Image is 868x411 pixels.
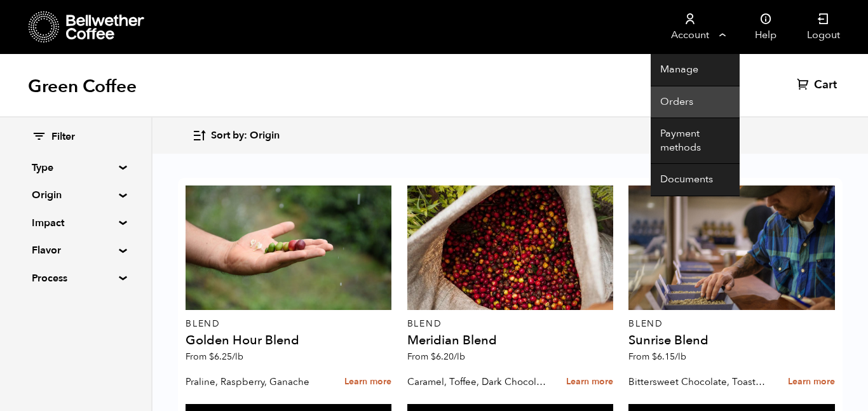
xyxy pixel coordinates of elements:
[407,334,613,347] h4: Meridian Blend
[232,351,243,363] span: /lb
[186,334,391,347] h4: Golden Hour Blend
[51,130,75,144] span: Filter
[651,118,740,164] a: Payment methods
[32,215,119,231] summary: Impact
[28,75,137,98] h1: Green Coffee
[209,351,243,363] bdi: 6.25
[652,351,686,363] bdi: 6.15
[628,372,768,391] p: Bittersweet Chocolate, Toasted Marshmallow, Candied Orange, Praline
[186,351,243,363] span: From
[211,129,280,143] span: Sort by: Origin
[628,320,834,328] p: Blend
[797,77,840,93] a: Cart
[209,351,214,363] span: $
[344,368,391,396] a: Learn more
[32,160,119,175] summary: Type
[652,351,657,363] span: $
[32,271,119,286] summary: Process
[407,372,547,391] p: Caramel, Toffee, Dark Chocolate
[566,368,613,396] a: Learn more
[407,351,465,363] span: From
[628,334,834,347] h4: Sunrise Blend
[431,351,436,363] span: $
[628,351,686,363] span: From
[407,320,613,328] p: Blend
[186,372,325,391] p: Praline, Raspberry, Ganache
[651,164,740,196] a: Documents
[675,351,686,363] span: /lb
[32,187,119,203] summary: Origin
[186,320,391,328] p: Blend
[651,86,740,119] a: Orders
[788,368,835,396] a: Learn more
[192,121,280,151] button: Sort by: Origin
[454,351,465,363] span: /lb
[431,351,465,363] bdi: 6.20
[32,243,119,258] summary: Flavor
[651,54,740,86] a: Manage
[814,77,837,93] span: Cart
